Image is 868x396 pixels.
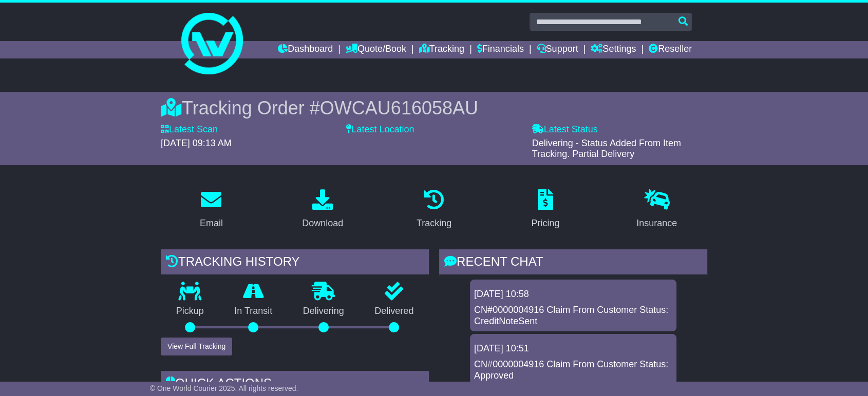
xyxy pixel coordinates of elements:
a: Reseller [649,41,692,58]
span: Delivering - Status Added From Item Tracking. Partial Delivery [532,138,681,160]
div: Email [200,216,223,230]
div: Insurance [636,216,677,230]
div: [DATE] 10:51 [474,343,672,354]
a: Quote/Book [346,41,406,58]
div: Tracking Order # [161,97,707,119]
a: Dashboard [278,41,333,58]
span: © One World Courier 2025. All rights reserved. [150,384,298,392]
a: Download [295,186,350,234]
div: Pricing [531,216,559,230]
a: Financials [477,41,524,58]
button: View Full Tracking [161,338,232,355]
p: In Transit [219,306,288,317]
label: Latest Status [532,124,598,135]
label: Latest Scan [161,124,218,135]
label: Latest Location [346,124,414,135]
div: Tracking history [161,249,429,277]
div: RECENT CHAT [439,249,707,277]
p: Pickup [161,306,219,317]
div: CN#0000004916 Claim From Customer Status: CreditNoteSent [474,305,672,327]
div: CN#0000004916 Claim From Customer Status: Approved [474,359,672,381]
span: [DATE] 09:13 AM [161,138,232,148]
div: Tracking [417,216,451,230]
p: Delivered [360,306,429,317]
a: Settings [591,41,636,58]
a: Tracking [419,41,464,58]
a: Support [536,41,578,58]
a: Insurance [630,186,684,234]
span: OWCAU616058AU [320,97,478,118]
a: Tracking [410,186,458,234]
div: Download [302,216,343,230]
div: [DATE] 10:58 [474,289,672,300]
a: Pricing [524,186,566,234]
p: Delivering [288,306,360,317]
a: Email [193,186,230,234]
